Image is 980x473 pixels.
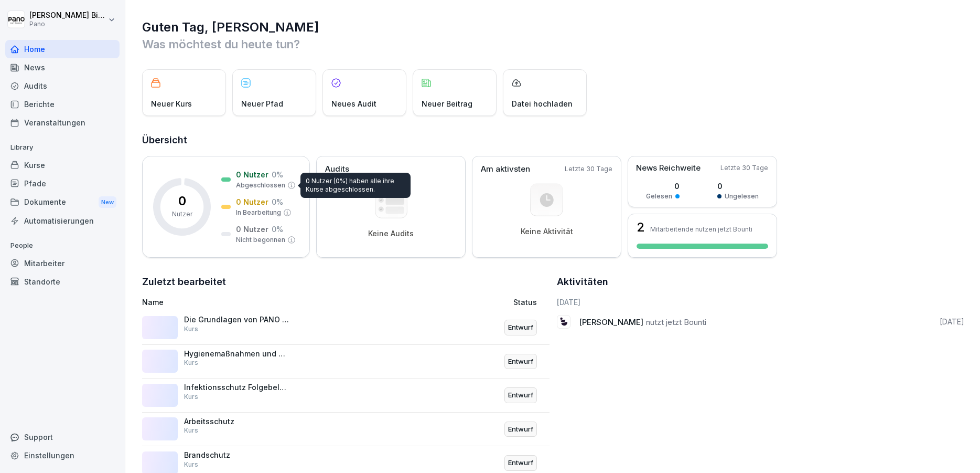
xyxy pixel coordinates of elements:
p: Datei hochladen [512,98,573,109]
p: Entwurf [508,390,533,401]
p: Entwurf [508,424,533,435]
p: Letzte 30 Tage [565,164,612,174]
span: [PERSON_NAME] [579,317,643,327]
a: Die Grundlagen von PANO - Brot & KaffeeKursEntwurf [142,311,550,345]
p: Keine Audits [368,229,414,238]
p: Infektionsschutz Folgebelehrung (nach §43 IfSG) [184,383,289,392]
a: Standorte [5,272,120,291]
h2: Aktivitäten [557,275,608,289]
p: People [5,237,120,254]
a: Infektionsschutz Folgebelehrung (nach §43 IfSG)KursEntwurf [142,379,550,413]
a: Home [5,40,120,58]
p: Entwurf [508,458,533,468]
p: Name [142,297,397,308]
p: Audits [325,163,349,175]
p: Hygienemaßnahmen und Sicherheitsprotokolle bei PANO [184,349,289,359]
a: DokumenteNew [5,193,120,212]
a: Hygienemaßnahmen und Sicherheitsprotokolle bei PANOKursEntwurf [142,345,550,379]
p: Kurs [184,460,198,469]
p: 0 % [272,224,283,235]
p: [PERSON_NAME] Bieg [29,11,106,20]
p: 0 % [272,196,283,207]
p: 0 [717,181,759,192]
p: Kurs [184,358,198,367]
a: Audits [5,77,120,95]
div: Dokumente [5,193,120,212]
a: Einstellungen [5,446,120,465]
p: News Reichweite [636,162,701,174]
p: 0 [646,181,680,192]
p: 0 % [272,169,283,180]
p: 0 Nutzer [236,196,268,207]
p: Entwurf [508,322,533,333]
a: Mitarbeiter [5,254,120,272]
p: Neuer Pfad [241,98,283,109]
p: Neuer Kurs [151,98,192,109]
p: Kurs [184,392,198,402]
div: 0 Nutzer (0%) haben alle ihre Kurse abgeschlossen. [300,173,411,198]
p: 0 Nutzer [236,169,268,180]
p: Entwurf [508,356,533,367]
p: Was möchtest du heute tun? [142,36,964,52]
p: Arbeitsschutz [184,417,289,426]
h2: Übersicht [142,133,964,148]
a: Kurse [5,156,120,174]
p: Neuer Beitrag [422,98,472,109]
p: Gelesen [646,192,672,201]
a: ArbeitsschutzKursEntwurf [142,413,550,447]
h1: Guten Tag, [PERSON_NAME] [142,19,964,36]
p: 0 Nutzer [236,224,268,235]
p: Die Grundlagen von PANO - Brot & Kaffee [184,315,289,324]
p: Neues Audit [331,98,376,109]
h3: 2 [637,221,645,234]
p: 0 [178,195,186,207]
a: News [5,58,120,77]
p: Brandschutz [184,450,289,460]
span: nutzt jetzt Bounti [646,317,706,327]
p: Ungelesen [725,192,759,201]
p: [DATE] [940,317,964,327]
div: New [99,196,116,208]
p: Am aktivsten [481,163,530,175]
p: Nicht begonnen [236,235,285,245]
h6: [DATE] [557,297,964,308]
div: Support [5,428,120,446]
p: Library [5,139,120,156]
a: Berichte [5,95,120,113]
a: Veranstaltungen [5,113,120,132]
p: Kurs [184,426,198,435]
p: Status [513,297,537,308]
p: Pano [29,20,106,28]
p: Kurs [184,324,198,334]
p: In Bearbeitung [236,208,281,217]
p: Mitarbeitende nutzen jetzt Bounti [650,225,752,233]
a: Automatisierungen [5,212,120,230]
a: Pfade [5,174,120,193]
p: Nutzer [172,209,192,219]
h2: Zuletzt bearbeitet [142,275,550,289]
p: Keine Aktivität [521,227,573,236]
p: Letzte 30 Tage [720,163,768,173]
p: Abgeschlossen [236,181,285,190]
